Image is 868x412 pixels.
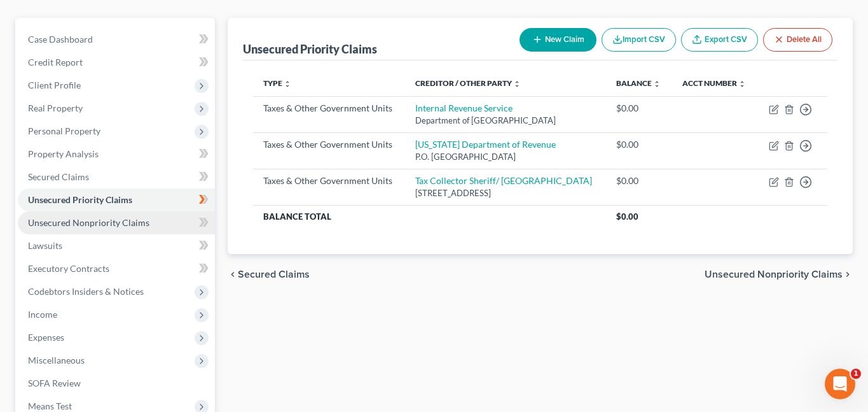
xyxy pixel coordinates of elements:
[520,28,596,52] button: New Claim
[18,211,215,234] a: Unsecured Nonpriority Claims
[228,269,238,280] i: chevron_left
[263,78,291,88] a: Type unfold_more
[763,28,832,52] button: Delete All
[28,148,99,159] span: Property Analysis
[253,205,606,228] th: Balance Total
[843,269,853,280] i: chevron_right
[284,80,291,88] i: unfold_more
[653,80,661,88] i: unfold_more
[263,102,395,115] div: Taxes & Other Government Units
[238,269,310,280] span: Secured Claims
[415,187,596,199] div: [STREET_ADDRESS]
[18,28,215,51] a: Case Dashboard
[18,166,215,188] a: Secured Claims
[28,57,83,67] span: Credit Report
[18,372,215,395] a: SOFA Review
[28,332,64,343] span: Expenses
[616,211,638,222] span: $0.00
[705,269,843,280] span: Unsecured Nonpriority Claims
[18,188,215,211] a: Unsecured Priority Claims
[616,102,662,115] div: $0.00
[28,401,72,411] span: Means Test
[825,369,855,399] iframe: Intercom live chat
[513,80,521,88] i: unfold_more
[682,78,746,88] a: Acct Number unfold_more
[415,151,596,163] div: P.O. [GEOGRAPHIC_DATA]
[851,369,861,379] span: 1
[28,125,100,136] span: Personal Property
[18,51,215,74] a: Credit Report
[602,28,676,52] button: Import CSV
[28,263,109,274] span: Executory Contracts
[415,103,513,113] a: Internal Revenue Service
[263,138,395,151] div: Taxes & Other Government Units
[28,355,85,366] span: Miscellaneous
[228,269,310,280] button: chevron_left Secured Claims
[18,234,215,257] a: Lawsuits
[28,240,62,251] span: Lawsuits
[243,41,377,57] div: Unsecured Priority Claims
[738,80,746,88] i: unfold_more
[616,138,662,151] div: $0.00
[28,217,149,228] span: Unsecured Nonpriority Claims
[28,103,83,113] span: Real Property
[415,139,556,150] a: [US_STATE] Department of Revenue
[28,309,57,320] span: Income
[705,269,853,280] button: Unsecured Nonpriority Claims chevron_right
[681,28,758,52] a: Export CSV
[18,257,215,280] a: Executory Contracts
[28,194,132,205] span: Unsecured Priority Claims
[28,286,144,297] span: Codebtors Insiders & Notices
[415,78,521,88] a: Creditor / Other Party unfold_more
[415,115,596,127] div: Department of [GEOGRAPHIC_DATA]
[616,78,661,88] a: Balance unfold_more
[263,174,395,187] div: Taxes & Other Government Units
[28,80,81,90] span: Client Profile
[28,34,93,45] span: Case Dashboard
[415,175,592,186] a: Tax Collector Sheriff/ [GEOGRAPHIC_DATA]
[616,174,662,187] div: $0.00
[28,378,81,388] span: SOFA Review
[18,143,215,166] a: Property Analysis
[28,171,89,182] span: Secured Claims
